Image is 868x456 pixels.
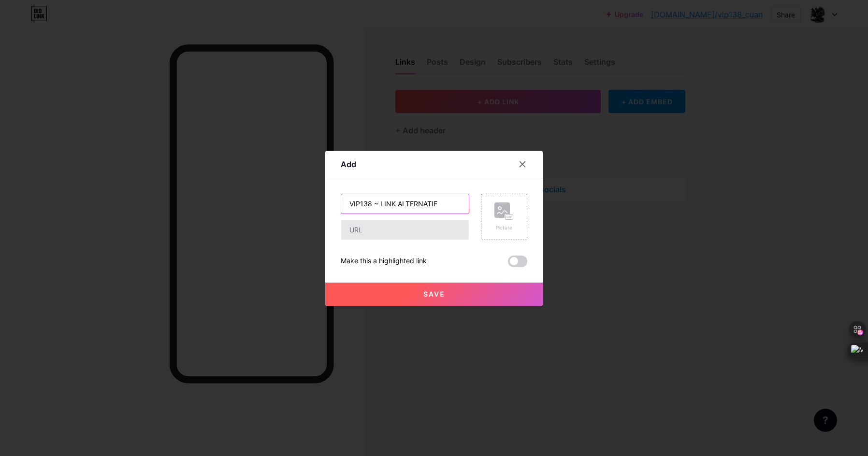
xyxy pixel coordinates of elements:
div: Add [341,158,356,170]
input: URL [341,220,469,240]
div: Picture [494,224,514,231]
input: Title [341,194,469,214]
button: Save [325,283,543,306]
span: Save [423,290,445,298]
div: Make this a highlighted link [341,256,427,267]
